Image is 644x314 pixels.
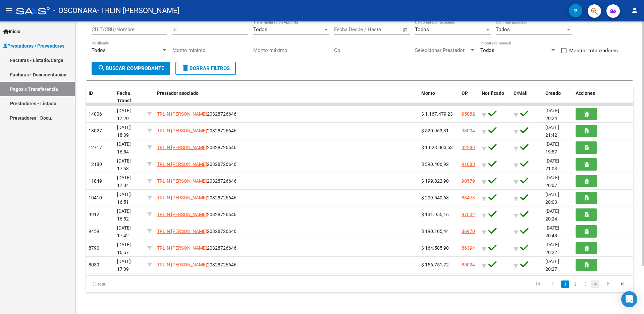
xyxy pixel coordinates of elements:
[114,86,145,108] datatable-header-cell: Fecha Transf.
[117,259,131,272] span: [DATE] 17:09
[421,162,449,167] span: $ 390.406,92
[157,111,207,117] span: TRLIN [PERSON_NAME]
[480,47,494,53] span: Todos
[92,62,170,75] button: Buscar Comprobante
[181,65,230,71] span: Borrar Filtros
[89,262,99,267] span: 8039
[462,262,475,267] a: 85024
[421,128,449,133] span: $ 520.963,31
[117,192,131,205] span: [DATE] 16:51
[421,90,435,96] span: Monto
[421,195,449,200] span: $ 209.540,68
[419,86,459,108] datatable-header-cell: Monto
[561,280,569,288] a: 1
[581,280,589,288] a: 3
[367,26,400,33] input: Fecha fin
[462,90,468,96] span: OP
[543,86,573,108] datatable-header-cell: Creado
[86,86,114,108] datatable-header-cell: ID
[621,291,637,307] div: Open Intercom Messenger
[157,90,199,96] span: Prestador asociado
[89,212,99,217] span: 9912
[482,90,504,96] span: Notificado
[545,158,559,171] span: [DATE] 21:03
[576,90,595,96] span: Acciones
[157,178,207,184] span: TRLIN [PERSON_NAME]
[402,26,410,34] button: Open calendar
[5,6,13,14] mat-icon: menu
[496,26,510,33] span: Todos
[89,111,102,117] span: 14006
[157,229,236,234] span: 20328726646
[253,26,267,33] span: Todos
[98,65,164,71] span: Buscar Comprobante
[545,225,559,238] span: [DATE] 20:48
[89,162,102,167] span: 12180
[117,158,131,171] span: [DATE] 17:53
[86,276,194,293] div: 31 total
[462,245,475,251] a: 86394
[157,145,207,150] span: TRLIN [PERSON_NAME]
[415,47,469,53] span: Seleccionar Prestador
[421,111,453,117] span: $ 1.167.479,23
[462,178,475,184] a: 90579
[157,229,207,234] span: TRLIN [PERSON_NAME]
[545,141,559,154] span: [DATE] 19:57
[545,192,559,205] span: [DATE] 20:03
[175,62,236,75] button: Borrar Filtros
[3,28,20,35] span: Inicio
[89,229,99,234] span: 9459
[157,162,207,167] span: TRLIN [PERSON_NAME]
[459,86,479,108] datatable-header-cell: OP
[89,195,102,200] span: 10410
[157,162,236,167] span: 20328726646
[117,108,131,121] span: [DATE] 17:20
[560,278,570,290] li: page 1
[157,262,236,267] span: 20328726646
[573,86,633,108] datatable-header-cell: Acciones
[117,225,131,238] span: [DATE] 17:42
[157,262,207,267] span: TRLIN [PERSON_NAME]
[479,86,511,108] datatable-header-cell: Notificado
[89,145,102,150] span: 12717
[117,141,131,154] span: [DATE] 16:54
[545,125,559,138] span: [DATE] 21:42
[421,262,449,267] span: $ 156.751,72
[334,26,361,33] input: Fecha inicio
[590,278,600,290] li: page 4
[601,280,614,288] a: go to next page
[462,195,475,200] a: 88473
[89,90,93,96] span: ID
[92,47,106,53] span: Todos
[421,245,449,251] span: $ 164.585,90
[53,3,97,18] span: - OSCONARA
[117,125,131,138] span: [DATE] 18:39
[117,242,131,255] span: [DATE] 16:57
[157,195,207,200] span: TRLIN [PERSON_NAME]
[157,145,236,150] span: 20328726646
[462,229,475,234] a: 86970
[511,86,543,108] datatable-header-cell: C/Mail
[157,245,207,251] span: TRLIN [PERSON_NAME]
[421,178,449,184] span: $ 199.822,90
[546,280,559,288] a: go to previous page
[462,145,475,150] a: 92289
[117,175,131,188] span: [DATE] 17:04
[415,26,429,33] span: Todos
[580,278,590,290] li: page 3
[117,90,132,104] span: Fecha Transf.
[3,42,64,50] span: Prestadores / Proveedores
[571,280,579,288] a: 2
[570,278,580,290] li: page 2
[157,212,207,217] span: TRLIN [PERSON_NAME]
[591,280,599,288] a: 4
[157,195,236,200] span: 20328726646
[117,208,131,222] span: [DATE] 16:52
[545,208,559,222] span: [DATE] 20:24
[545,242,559,255] span: [DATE] 20:22
[98,64,106,72] mat-icon: search
[157,245,236,251] span: 20328726646
[545,90,561,96] span: Creado
[89,128,102,133] span: 13027
[545,175,559,188] span: [DATE] 20:07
